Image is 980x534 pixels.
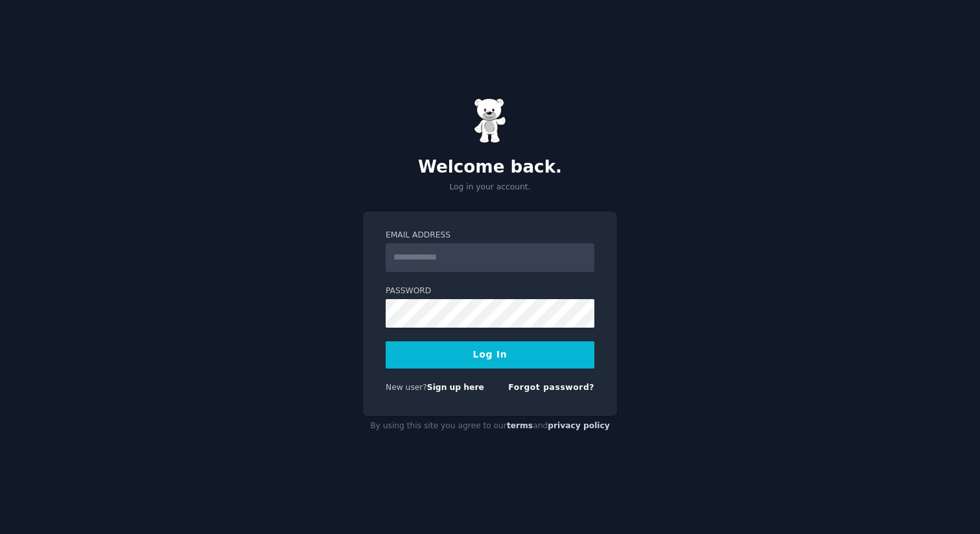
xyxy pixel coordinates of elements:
a: privacy policy [548,421,610,430]
label: Email Address [386,230,594,241]
img: Gummy Bear [474,98,506,143]
span: New user? [386,383,427,392]
p: Log in your account. [363,182,617,193]
a: Forgot password? [508,383,594,392]
a: Sign up here [427,383,484,392]
label: Password [386,285,594,297]
a: terms [507,421,533,430]
button: Log In [386,341,594,369]
div: By using this site you agree to our and [363,416,617,437]
h2: Welcome back. [363,157,617,178]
